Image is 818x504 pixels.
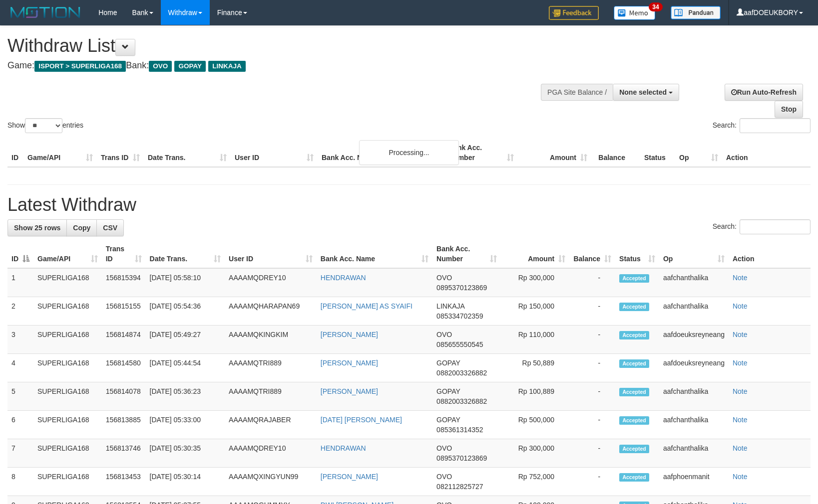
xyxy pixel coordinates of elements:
[7,326,33,354] td: 3
[659,411,729,439] td: aafchanthalika
[34,61,126,72] span: ISPORT > SUPERLIGA168
[321,331,378,338] a: [PERSON_NAME]
[436,331,452,338] span: OVO
[659,382,729,411] td: aafchanthalika
[733,274,748,282] a: Note
[225,240,317,268] th: User ID: activate to sort column ascending
[146,268,225,297] td: [DATE] 05:58:10
[146,468,225,496] td: [DATE] 05:30:14
[25,118,62,133] select: Showentries
[619,388,649,396] span: Accepted
[225,468,317,496] td: AAAAMQXINGYUN99
[7,411,33,439] td: 6
[146,411,225,439] td: [DATE] 05:33:00
[7,240,33,268] th: ID: activate to sort column descending
[7,382,33,411] td: 5
[317,240,432,268] th: Bank Acc. Name: activate to sort column ascending
[619,445,649,453] span: Accepted
[146,240,225,268] th: Date Trans.: activate to sort column ascending
[436,444,452,452] span: OVO
[569,382,615,411] td: -
[501,468,569,496] td: Rp 752,000
[146,354,225,382] td: [DATE] 05:44:54
[66,219,97,236] a: Copy
[318,139,444,167] th: Bank Acc. Name
[149,61,172,72] span: OVO
[619,274,649,283] span: Accepted
[722,139,811,167] th: Action
[33,411,102,439] td: SUPERLIGA168
[659,326,729,354] td: aafdoeuksreyneang
[146,439,225,468] td: [DATE] 05:30:35
[7,219,67,236] a: Show 25 rows
[102,240,146,268] th: Trans ID: activate to sort column ascending
[659,439,729,468] td: aafchanthalika
[321,387,378,395] a: [PERSON_NAME]
[321,473,378,481] a: [PERSON_NAME]
[436,312,483,320] span: Copy 085334702359 to clipboard
[231,139,318,167] th: User ID
[615,240,659,268] th: Status: activate to sort column ascending
[146,382,225,411] td: [DATE] 05:36:23
[7,118,83,133] label: Show entries
[7,354,33,382] td: 4
[775,101,803,118] a: Stop
[14,224,60,232] span: Show 25 rows
[96,219,124,236] a: CSV
[436,483,483,491] span: Copy 082112825727 to clipboard
[7,139,23,167] th: ID
[33,439,102,468] td: SUPERLIGA168
[102,354,146,382] td: 156814580
[7,268,33,297] td: 1
[619,416,649,425] span: Accepted
[33,297,102,326] td: SUPERLIGA168
[501,382,569,411] td: Rp 100,889
[733,359,748,367] a: Note
[102,468,146,496] td: 156813453
[649,2,662,11] span: 34
[444,139,518,167] th: Bank Acc. Number
[569,411,615,439] td: -
[733,387,748,395] a: Note
[549,6,599,20] img: Feedback.jpg
[659,468,729,496] td: aafphoenmanit
[436,473,452,481] span: OVO
[569,468,615,496] td: -
[541,84,613,101] div: PGA Site Balance /
[569,439,615,468] td: -
[436,340,483,348] span: Copy 085655550545 to clipboard
[619,359,649,368] span: Accepted
[659,354,729,382] td: aafdoeuksreyneang
[144,139,231,167] th: Date Trans.
[225,326,317,354] td: AAAAMQKINGKIM
[619,88,667,96] span: None selected
[659,297,729,326] td: aafchanthalika
[359,140,459,165] div: Processing...
[671,6,721,19] img: panduan.png
[725,84,803,101] a: Run Auto-Refresh
[225,297,317,326] td: AAAAMQHARAPAN69
[569,297,615,326] td: -
[501,411,569,439] td: Rp 500,000
[33,468,102,496] td: SUPERLIGA168
[713,219,811,234] label: Search:
[518,139,591,167] th: Amount
[619,473,649,482] span: Accepted
[569,268,615,297] td: -
[23,139,97,167] th: Game/API
[436,274,452,282] span: OVO
[733,302,748,310] a: Note
[321,359,378,367] a: [PERSON_NAME]
[7,297,33,326] td: 2
[102,326,146,354] td: 156814874
[501,268,569,297] td: Rp 300,000
[7,5,83,20] img: MOTION_logo.png
[321,302,412,310] a: [PERSON_NAME] AS SYAIFI
[432,240,501,268] th: Bank Acc. Number: activate to sort column ascending
[501,354,569,382] td: Rp 50,889
[436,387,460,395] span: GOPAY
[73,224,90,232] span: Copy
[174,61,206,72] span: GOPAY
[97,139,144,167] th: Trans ID
[33,240,102,268] th: Game/API: activate to sort column ascending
